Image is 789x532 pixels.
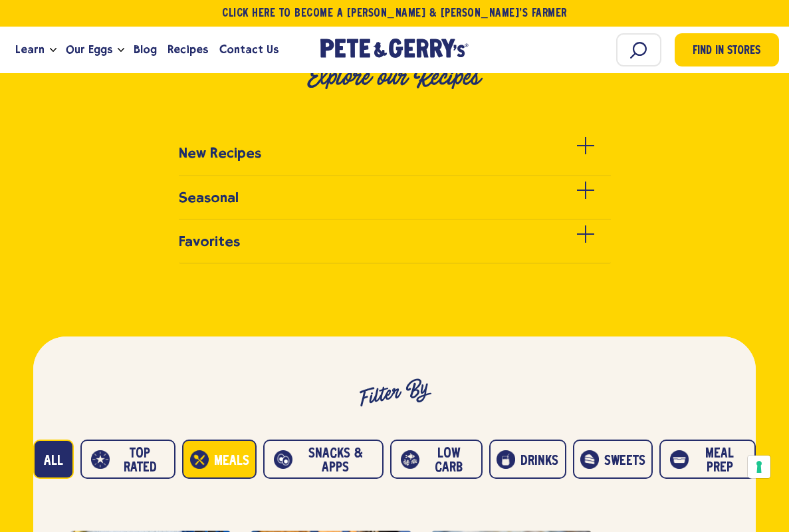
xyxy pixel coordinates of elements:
[748,456,770,478] button: Your consent preferences for tracking technologies
[219,41,279,58] span: Contact Us
[179,233,240,249] h3: Favorites
[659,440,756,479] button: Meal prep
[118,48,124,53] button: Open the dropdown menu for Our Eggs
[358,377,430,409] h3: Filter By
[50,48,56,53] button: Open the dropdown menu for Learn
[179,145,611,176] a: New Recipes
[675,33,779,66] a: Find in Stores
[80,440,175,479] button: Top Rated
[263,440,384,479] button: Snacks & Apps
[66,41,112,58] span: Our Eggs
[616,33,661,66] input: Search
[33,383,756,497] div: blog filter
[390,440,483,479] button: Low carb
[693,43,760,61] span: Find in Stores
[10,32,50,68] a: Learn
[182,440,257,479] button: Meals
[489,440,566,479] button: Drinks
[179,145,261,161] h3: New Recipes
[134,41,157,58] span: Blog
[128,32,162,68] a: Blog
[66,63,723,92] h2: Explore our Recipes
[179,190,611,220] a: Seasonal
[573,440,653,479] button: Sweets
[179,233,611,264] a: Favorites
[162,32,213,68] a: Recipes
[214,32,284,68] a: Contact Us
[168,41,208,58] span: Recipes
[15,41,45,58] span: Learn
[60,32,118,68] a: Our Eggs
[33,440,74,479] button: All
[179,190,239,205] h3: Seasonal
